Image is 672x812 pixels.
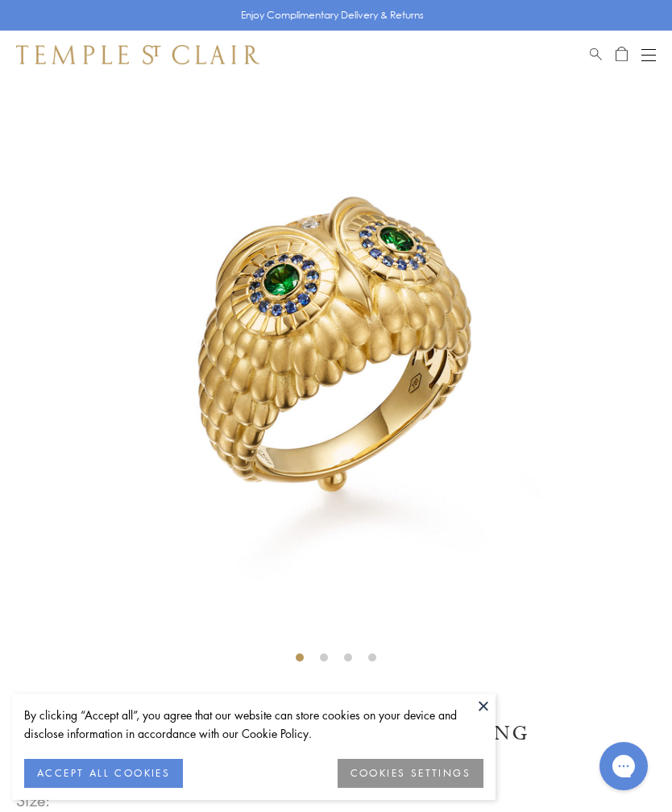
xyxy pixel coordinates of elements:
[590,45,602,64] a: Search
[591,736,656,796] iframe: Gorgias live chat messenger
[16,45,259,64] img: Temple St. Clair
[24,759,183,788] button: ACCEPT ALL COOKIES
[24,706,483,743] div: By clicking “Accept all”, you agree that our website can store cookies on your device and disclos...
[616,45,628,64] a: Open Shopping Bag
[338,759,483,788] button: COOKIES SETTINGS
[241,7,424,23] p: Enjoy Complimentary Delivery & Returns
[641,45,656,64] button: Open navigation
